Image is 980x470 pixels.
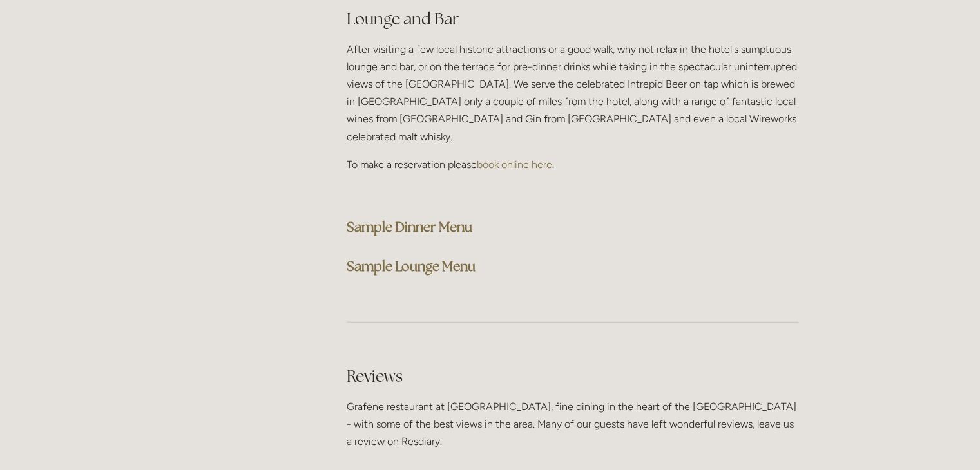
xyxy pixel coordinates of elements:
[347,398,798,451] p: Grafene restaurant at [GEOGRAPHIC_DATA], fine dining in the heart of the [GEOGRAPHIC_DATA] - with...
[347,41,798,146] p: After visiting a few local historic attractions or a good walk, why not relax in the hotel's sump...
[477,158,552,171] a: book online here
[347,258,476,275] a: Sample Lounge Menu
[347,365,798,388] h2: Reviews
[347,8,798,30] h2: Lounge and Bar
[347,218,472,236] a: Sample Dinner Menu
[347,156,798,173] p: To make a reservation please .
